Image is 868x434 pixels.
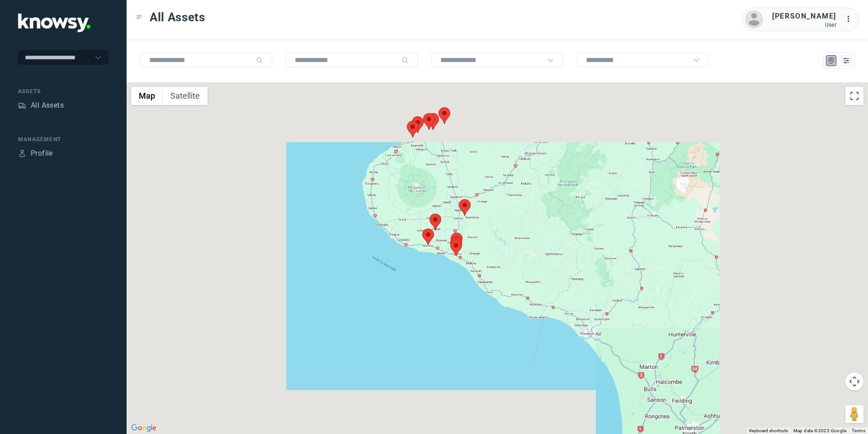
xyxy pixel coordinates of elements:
[845,87,863,105] button: Toggle fullscreen view
[845,14,856,26] div: :
[163,87,208,105] button: Show satellite imagery
[401,57,409,64] div: Search
[845,14,856,24] div: :
[745,10,763,29] img: avatar.png
[18,135,108,143] div: Management
[129,422,159,434] a: Open this area in Google Maps (opens a new window)
[842,57,850,65] div: List
[150,9,205,25] span: All Assets
[31,100,64,111] div: All Assets
[845,405,863,423] button: Drag Pegman onto the map to open Street View
[18,101,26,110] div: Assets
[18,14,90,32] img: Application Logo
[18,149,26,157] div: Profile
[18,100,64,111] a: AssetsAll Assets
[845,372,863,391] button: Map camera controls
[749,428,788,434] button: Keyboard shortcuts
[31,148,53,159] div: Profile
[772,22,836,28] div: User
[772,11,836,22] div: [PERSON_NAME]
[846,15,855,22] tspan: ...
[793,428,846,433] span: Map data ©2025 Google
[131,87,163,105] button: Show street map
[827,57,835,65] div: Map
[256,57,263,64] div: Search
[129,422,159,434] img: Google
[18,148,53,159] a: ProfileProfile
[136,14,142,20] div: Toggle Menu
[18,87,108,95] div: Assets
[852,428,865,433] a: Terms (opens in new tab)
